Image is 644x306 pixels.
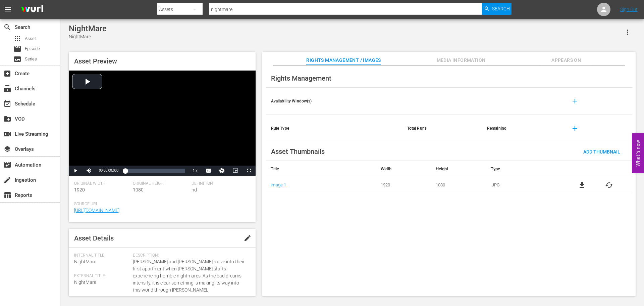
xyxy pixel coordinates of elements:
[431,161,486,177] th: Height
[436,56,486,64] span: Media Information
[192,187,197,192] span: hd
[3,130,11,138] span: Live Streaming
[239,230,256,246] button: edit
[271,74,331,82] span: Rights Management
[69,33,107,40] div: NightMare
[492,3,510,15] span: Search
[271,147,325,156] span: Asset Thumbnails
[99,169,118,172] span: 00:00:00.000
[133,181,188,186] span: Original Height
[3,85,11,93] span: Channels
[571,124,579,132] span: add
[3,176,11,184] span: Ingestion
[632,133,644,173] button: Open Feedback Widget
[242,166,256,176] button: Fullscreen
[133,258,247,294] span: [PERSON_NAME] and [PERSON_NAME] move into their first apartment when [PERSON_NAME] starts experie...
[133,253,247,258] span: Description:
[578,181,586,189] a: file_download
[25,56,37,62] span: Series
[271,182,286,187] a: Image 1
[16,2,48,17] img: ans4CAIJ8jUAAAAAAAAAAAAAAAAAAAAAAAAgQb4GAAAAAAAAAAAAAAAAAAAAAAAAJMjXAAAAAAAAAAAAAAAAAAAAAAAAgAT5G...
[567,93,583,109] button: add
[74,253,129,258] span: Internal Title:
[482,115,561,142] th: Remaining
[486,161,559,177] th: Type
[74,259,96,264] span: NightMare
[74,273,129,279] span: External Title:
[202,166,215,176] button: Captions
[82,166,96,176] button: Mute
[306,56,381,64] span: Rights Management / Images
[266,115,402,142] th: Rule Type
[571,97,579,105] span: add
[69,71,256,176] div: Video Player
[74,181,129,186] span: Original Width
[215,166,229,176] button: Jump To Time
[74,208,119,213] a: [URL][DOMAIN_NAME]
[3,23,11,31] span: Search
[376,177,431,193] td: 1920
[74,234,114,242] span: Asset Details
[229,166,242,176] button: Picture-in-Picture
[74,202,247,207] span: Source Url
[25,45,40,52] span: Episode
[3,100,11,108] span: Schedule
[244,234,252,242] span: edit
[3,145,11,153] span: Overlays
[605,181,613,189] button: cached
[266,161,376,177] th: Title
[266,88,402,115] th: Availability Window(s)
[125,169,185,173] div: Progress Bar
[3,70,11,78] span: Create
[13,55,21,63] span: Series
[13,45,21,53] span: Episode
[620,7,638,12] a: Sign Out
[3,115,11,123] span: VOD
[376,161,431,177] th: Width
[25,35,36,42] span: Asset
[13,35,21,43] span: Asset
[74,279,96,285] span: NightMare
[74,57,117,65] span: Asset Preview
[3,191,11,199] span: Reports
[4,5,12,13] span: menu
[567,120,583,136] button: add
[541,56,591,64] span: Appears On
[133,187,144,192] span: 1080
[69,24,107,33] div: NightMare
[192,181,247,186] span: Definition
[69,166,82,176] button: Play
[482,3,512,15] button: Search
[578,145,626,158] button: Add Thumbnail
[486,177,559,193] td: .JPG
[402,115,482,142] th: Total Runs
[3,161,11,169] span: Automation
[578,149,626,155] span: Add Thumbnail
[431,177,486,193] td: 1080
[189,166,202,176] button: Playback Rate
[74,187,85,192] span: 1920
